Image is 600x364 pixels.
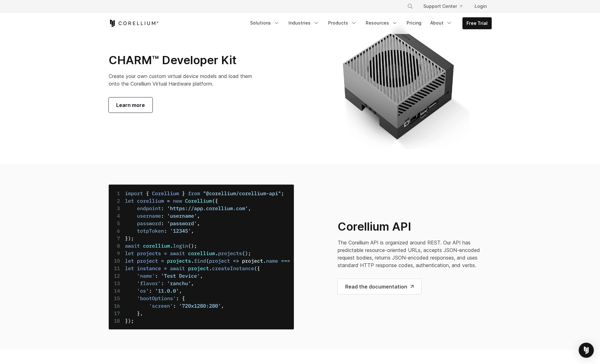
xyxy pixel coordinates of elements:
[426,17,456,29] a: About
[109,73,252,87] span: Create your own custom virtual device models and load them onto the Corellium Virtual Hardware pl...
[246,17,283,29] a: Solutions
[338,220,492,234] h2: Corellium API
[579,343,594,358] div: Open Intercom Messenger
[362,17,402,29] a: Resources
[470,1,492,12] a: Login
[404,1,416,12] button: Search
[116,101,145,109] span: Learn more
[399,1,492,12] div: Navigation Menu
[324,17,361,29] a: Products
[403,17,425,29] a: Pricing
[246,17,492,29] div: Navigation Menu
[463,18,491,29] a: Free Trial
[285,17,323,29] a: Industries
[109,53,263,67] h2: CHARM™ Developer Kit
[109,98,152,113] a: Learn more
[306,17,492,149] img: CHARM Developer Kit for custom virtual device models
[418,1,467,12] a: Support Center
[345,283,414,290] span: Read the documentation
[338,279,421,294] a: Read the documentation
[338,239,492,269] p: The Corellium API is organized around REST. Our API has predictable resource-oriented URLs, accep...
[109,20,159,27] a: Corellium Home
[109,184,294,329] img: Corellium API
